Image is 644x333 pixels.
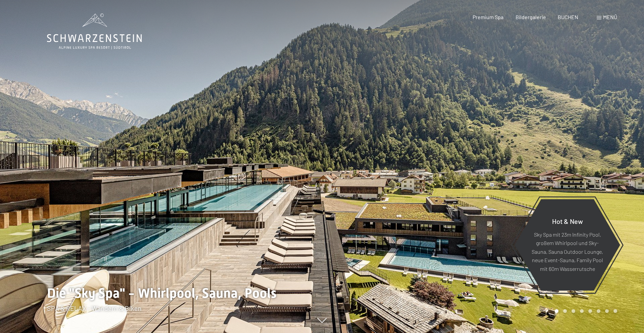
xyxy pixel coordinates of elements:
span: Menü [603,14,617,20]
span: Hot & New [552,217,583,225]
div: Carousel Page 3 [572,309,575,313]
a: BUCHEN [558,14,578,20]
div: Carousel Page 8 [613,309,617,313]
div: Carousel Page 5 [588,309,592,313]
div: Carousel Page 4 [580,309,584,313]
div: Carousel Page 7 [605,309,609,313]
a: Premium Spa [473,14,503,20]
div: Carousel Pagination [552,309,617,313]
a: Hot & New Sky Spa mit 23m Infinity Pool, großem Whirlpool und Sky-Sauna, Sauna Outdoor Lounge, ne... [514,199,621,291]
div: Carousel Page 6 [597,309,600,313]
a: Bildergalerie [516,14,546,20]
div: Carousel Page 1 (Current Slide) [555,309,558,313]
p: Sky Spa mit 23m Infinity Pool, großem Whirlpool und Sky-Sauna, Sauna Outdoor Lounge, neue Event-S... [531,230,604,273]
div: Carousel Page 2 [563,309,567,313]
